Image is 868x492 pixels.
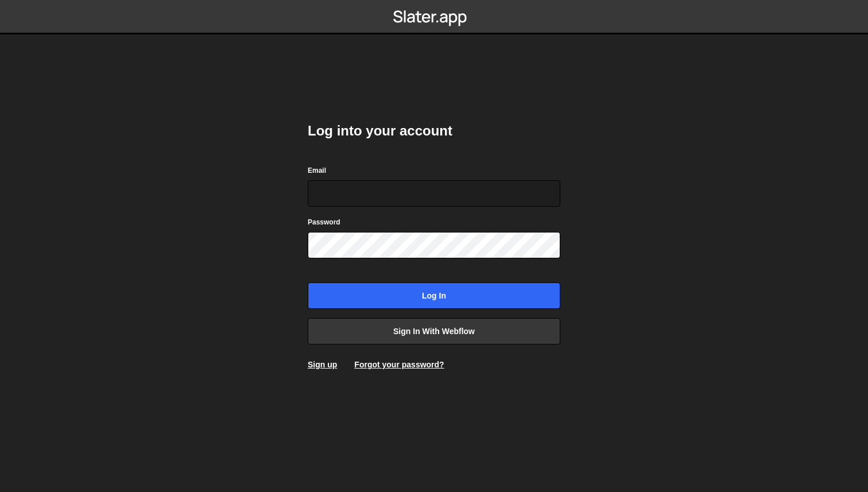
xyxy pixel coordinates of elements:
[308,216,340,228] label: Password
[308,318,560,344] a: Sign in with Webflow
[354,360,444,369] a: Forgot your password?
[308,122,560,140] h2: Log into your account
[308,360,337,369] a: Sign up
[308,165,326,176] label: Email
[308,282,560,309] input: Log in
